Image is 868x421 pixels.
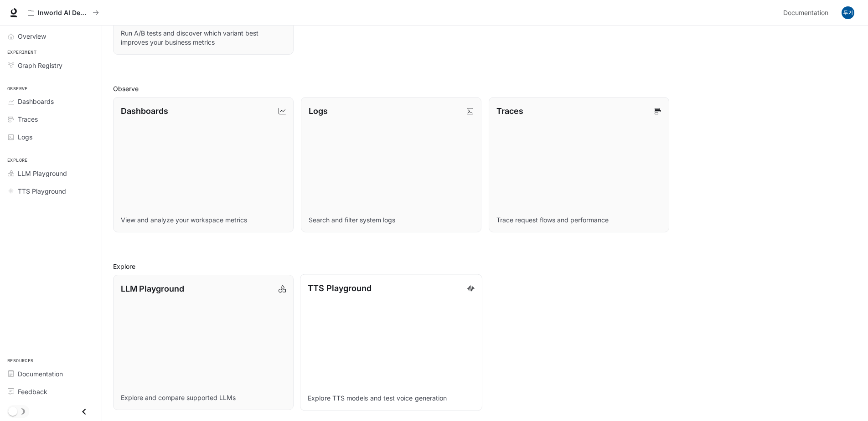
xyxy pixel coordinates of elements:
span: Overview [18,31,46,41]
span: Dark mode toggle [8,406,17,416]
a: Graph Registry [4,57,98,73]
a: TTS PlaygroundExplore TTS models and test voice generation [300,274,482,411]
p: Trace request flows and performance [496,216,661,225]
button: All workspaces [24,4,103,22]
p: TTS Playground [308,282,372,294]
a: DashboardsView and analyze your workspace metrics [113,97,294,232]
span: LLM Playground [18,169,67,178]
span: Feedback [18,387,47,396]
a: Traces [4,111,98,127]
h2: Explore [113,262,857,271]
span: Documentation [783,7,828,19]
p: Run A/B tests and discover which variant best improves your business metrics [121,29,286,47]
p: View and analyze your workspace metrics [121,216,286,225]
span: Logs [18,132,32,142]
a: LLM Playground [4,165,98,181]
a: Overview [4,28,98,44]
span: Dashboards [18,97,54,106]
p: Logs [309,105,328,117]
a: LogsSearch and filter system logs [301,97,481,232]
button: User avatar [839,4,857,22]
a: LLM PlaygroundExplore and compare supported LLMs [113,275,294,410]
a: Logs [4,129,98,145]
p: Search and filter system logs [309,216,474,225]
img: User avatar [842,6,854,19]
span: Traces [18,114,38,124]
p: Inworld AI Demos [38,9,89,17]
p: Explore TTS models and test voice generation [308,394,475,403]
a: TracesTrace request flows and performance [489,97,669,232]
h2: Observe [113,84,857,93]
p: LLM Playground [121,282,184,295]
a: Feedback [4,384,98,400]
p: Explore and compare supported LLMs [121,393,286,402]
span: Graph Registry [18,61,62,70]
a: Documentation [4,366,98,382]
span: Documentation [18,369,63,379]
p: Dashboards [121,105,168,117]
a: TTS Playground [4,183,98,199]
button: Close drawer [74,402,94,421]
a: Documentation [780,4,835,22]
a: Dashboards [4,93,98,109]
span: TTS Playground [18,186,66,196]
p: Traces [496,105,523,117]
